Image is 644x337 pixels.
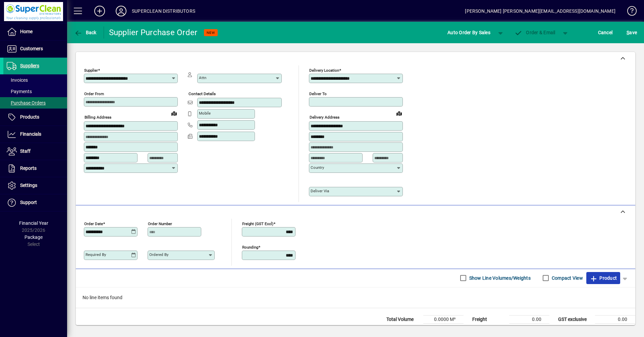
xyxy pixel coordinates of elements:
[469,315,509,323] td: Freight
[627,30,629,35] span: S
[3,194,67,211] a: Support
[3,74,67,86] a: Invoices
[622,1,636,23] a: Knowledge Base
[20,131,41,137] span: Financials
[444,26,494,39] button: Auto Order By Sales
[72,26,98,39] button: Back
[309,91,327,96] mat-label: Deliver To
[595,323,635,331] td: 0.00
[20,114,39,120] span: Products
[242,245,258,249] mat-label: Rounding
[309,68,339,73] mat-label: Delivery Location
[3,86,67,97] a: Payments
[207,30,215,35] span: NEW
[3,126,67,143] a: Financials
[3,177,67,194] a: Settings
[383,315,423,323] td: Total Volume
[3,97,67,109] a: Purchase Orders
[3,23,67,40] a: Home
[3,109,67,126] a: Products
[20,183,37,188] span: Settings
[7,100,46,106] span: Purchase Orders
[199,111,211,116] mat-label: Mobile
[20,63,39,68] span: Suppliers
[311,189,329,193] mat-label: Deliver via
[3,41,67,57] a: Customers
[20,165,37,171] span: Reports
[74,30,97,35] span: Back
[20,200,37,205] span: Support
[423,315,464,323] td: 0.0000 M³
[590,273,617,283] span: Product
[7,89,32,94] span: Payments
[24,234,43,240] span: Package
[86,252,106,257] mat-label: Required by
[555,315,595,323] td: GST exclusive
[468,275,531,281] label: Show Line Volumes/Weights
[3,143,67,160] a: Staff
[596,26,614,39] button: Cancel
[469,323,509,331] td: Rounding
[550,275,583,281] label: Compact View
[84,68,98,73] mat-label: Supplier
[84,221,103,226] mat-label: Order date
[447,27,490,38] span: Auto Order By Sales
[423,323,464,331] td: 0.0000 Kg
[509,315,549,323] td: 0.00
[555,323,595,331] td: GST
[598,27,613,38] span: Cancel
[511,26,559,39] button: Order & Email
[20,29,33,34] span: Home
[627,27,637,38] span: ave
[76,287,635,308] div: No line items found
[383,323,423,331] td: Total Weight
[169,108,179,119] a: View on map
[199,75,206,80] mat-label: Attn
[149,252,168,257] mat-label: Ordered by
[109,27,198,38] div: Supplier Purchase Order
[84,91,104,96] mat-label: Order from
[19,220,48,226] span: Financial Year
[3,160,67,177] a: Reports
[132,6,195,16] div: SUPERCLEAN DISTRIBUTORS
[465,6,615,16] div: [PERSON_NAME] [PERSON_NAME][EMAIL_ADDRESS][DOMAIN_NAME]
[394,108,405,119] a: View on map
[625,26,639,39] button: Save
[7,77,28,83] span: Invoices
[20,148,31,154] span: Staff
[20,46,43,51] span: Customers
[89,5,110,17] button: Add
[148,221,172,226] mat-label: Order number
[586,272,620,284] button: Product
[242,221,273,226] mat-label: Freight (GST excl)
[67,26,104,39] app-page-header-button: Back
[110,5,132,17] button: Profile
[515,30,555,35] span: Order & Email
[595,315,635,323] td: 0.00
[509,323,549,331] td: 0.00
[311,165,324,170] mat-label: Country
